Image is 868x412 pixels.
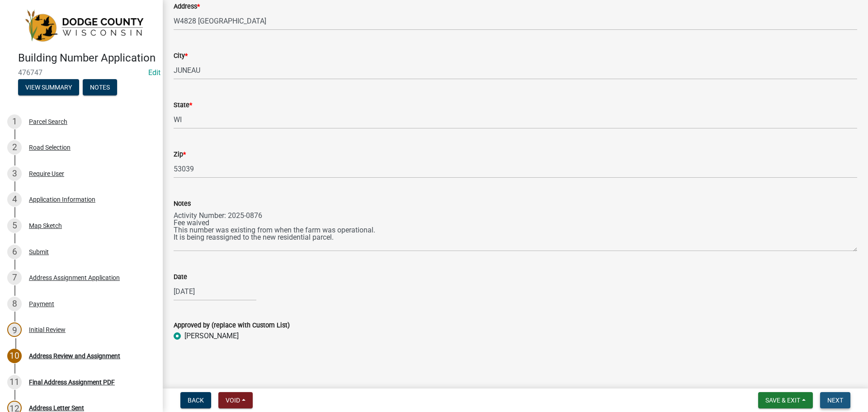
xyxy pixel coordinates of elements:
[174,102,192,109] label: State
[184,331,239,341] label: [PERSON_NAME]
[29,405,84,411] div: Address Letter Sent
[7,218,22,233] div: 5
[7,322,22,337] div: 9
[29,275,120,281] div: Address Assignment Application
[174,274,187,280] label: Date
[83,84,117,91] wm-modal-confirm: Notes
[174,152,186,158] label: Zip
[18,84,79,91] wm-modal-confirm: Summary
[174,322,290,329] label: Approved by (replace with Custom List)
[29,118,67,125] div: Parcel Search
[29,170,64,177] div: Require User
[29,196,95,203] div: Application Information
[7,297,22,311] div: 8
[18,9,148,42] img: Dodge County, Wisconsin
[18,79,79,95] button: View Summary
[29,144,71,151] div: Road Selection
[83,79,117,95] button: Notes
[7,192,22,207] div: 4
[7,270,22,285] div: 7
[226,397,240,404] span: Void
[7,140,22,155] div: 2
[29,353,120,359] div: Address Review and Assignment
[765,397,800,404] span: Save & Exit
[820,392,850,408] button: Next
[18,68,145,77] span: 476747
[758,392,813,408] button: Save & Exit
[7,349,22,363] div: 10
[174,53,188,59] label: City
[7,166,22,181] div: 3
[188,397,204,404] span: Back
[29,249,49,255] div: Submit
[29,301,54,307] div: Payment
[7,245,22,259] div: 6
[18,52,156,65] h4: Building Number Application
[29,223,62,229] div: Map Sketch
[180,392,211,408] button: Back
[174,282,256,301] input: mm/dd/yyyy
[148,68,160,77] wm-modal-confirm: Edit Application Number
[29,379,115,385] div: Final Address Assignment PDF
[29,327,66,333] div: Initial Review
[174,201,191,207] label: Notes
[218,392,253,408] button: Void
[7,375,22,389] div: 11
[174,4,200,10] label: Address
[827,397,843,404] span: Next
[148,68,160,77] a: Edit
[7,114,22,129] div: 1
